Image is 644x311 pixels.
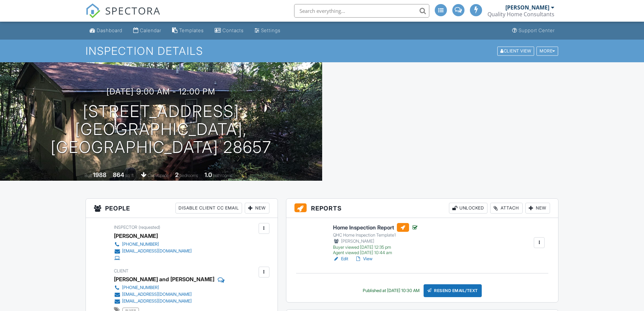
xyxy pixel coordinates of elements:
div: Resend Email/Text [424,284,482,297]
div: QHC Home Inspection Template1 [333,232,419,238]
span: Built [85,173,92,178]
a: View [355,256,373,262]
div: New [245,203,269,214]
div: 1988 [93,171,106,178]
div: 2 [175,171,178,178]
div: [PERSON_NAME] [333,238,419,245]
span: bathrooms [213,173,232,178]
div: 1.0 [205,171,212,178]
div: [EMAIL_ADDRESS][DOMAIN_NAME] [122,248,192,254]
span: Inspector [114,225,137,230]
div: Client View [497,46,534,55]
a: Home Inspection Report QHC Home Inspection Template1 [PERSON_NAME] Buyer viewed [DATE] 12:35 pm A... [333,223,419,256]
div: Support Center [519,27,555,33]
div: [PERSON_NAME] [505,4,549,11]
div: [PERSON_NAME] [114,231,158,241]
div: [EMAIL_ADDRESS][DOMAIN_NAME] [122,298,192,304]
div: [PHONE_NUMBER] [122,242,159,247]
a: Dashboard [87,24,125,37]
a: Edit [333,256,348,262]
a: Support Center [509,24,557,37]
div: [PERSON_NAME] and [PERSON_NAME] [114,274,214,284]
div: Published at [DATE] 10:30 AM [363,288,420,293]
div: 864 [113,171,124,178]
img: The Best Home Inspection Software - Spectora [86,3,100,18]
span: Client [114,268,128,273]
span: (requested) [139,225,160,230]
a: Settings [252,24,283,37]
div: Settings [261,27,281,33]
input: Search everything... [294,4,429,18]
div: [PHONE_NUMBER] [122,285,159,290]
div: More [536,46,558,55]
div: Quality Home Consultants [487,11,554,18]
h1: Inspection Details [86,45,559,57]
div: Dashboard [97,27,122,33]
a: Contacts [212,24,246,37]
a: Templates [169,24,207,37]
h3: Reports [286,199,558,218]
a: Calendar [130,24,164,37]
div: Calendar [140,27,161,33]
span: SPECTORA [105,3,161,18]
h6: Home Inspection Report [333,223,419,232]
div: Unlocked [449,203,487,214]
a: SPECTORA [86,9,161,23]
div: Templates [179,27,204,33]
div: New [525,203,550,214]
span: crawlspace [148,173,169,178]
a: Client View [497,48,536,53]
div: Disable Client CC Email [175,203,242,214]
span: sq. ft. [125,173,135,178]
h3: [DATE] 9:00 am - 12:00 pm [106,87,215,96]
div: Attach [490,203,523,214]
div: Contacts [222,27,244,33]
div: Buyer viewed [DATE] 12:35 pm [333,245,419,250]
a: [PHONE_NUMBER] [114,241,192,248]
span: bedrooms [180,173,198,178]
div: [EMAIL_ADDRESS][DOMAIN_NAME] [122,292,192,297]
a: [PHONE_NUMBER] [114,284,221,291]
h1: [STREET_ADDRESS] [GEOGRAPHIC_DATA], [GEOGRAPHIC_DATA] 28657 [11,103,311,156]
a: [EMAIL_ADDRESS][DOMAIN_NAME] [114,291,221,298]
a: [EMAIL_ADDRESS][DOMAIN_NAME] [114,298,221,305]
div: Agent viewed [DATE] 10:44 am [333,250,419,256]
a: [EMAIL_ADDRESS][DOMAIN_NAME] [114,248,192,254]
h3: People [86,199,278,218]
